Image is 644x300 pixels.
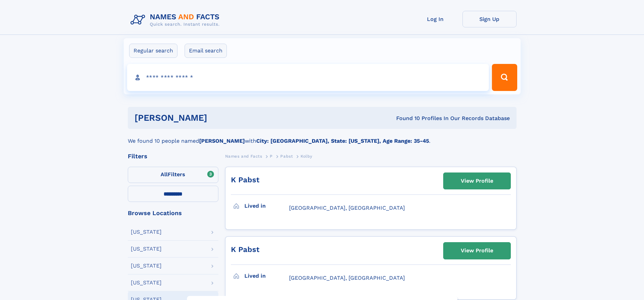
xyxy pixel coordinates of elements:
a: K Pabst [231,176,259,184]
label: Email search [185,44,227,58]
span: [GEOGRAPHIC_DATA], [GEOGRAPHIC_DATA] [289,275,405,281]
div: [US_STATE] [131,229,162,235]
div: View Profile [461,173,493,189]
div: Found 10 Profiles In Our Records Database [302,115,510,122]
a: Names and Facts [225,152,262,160]
label: Regular search [129,44,177,58]
a: Log In [408,11,462,27]
span: Kolby [301,154,312,159]
a: P [270,152,273,160]
h3: Lived in [244,200,289,212]
h1: [PERSON_NAME] [135,114,302,122]
a: View Profile [444,173,510,189]
div: View Profile [461,243,493,258]
span: [GEOGRAPHIC_DATA], [GEOGRAPHIC_DATA] [289,205,405,211]
span: P [270,154,273,159]
div: Browse Locations [128,210,218,216]
b: [PERSON_NAME] [199,138,245,144]
a: View Profile [444,243,510,259]
div: [US_STATE] [131,246,162,252]
span: Pabst [280,154,293,159]
button: Search Button [492,64,517,91]
div: [US_STATE] [131,280,162,285]
input: search input [127,64,489,91]
a: Sign Up [462,11,517,27]
a: K Pabst [231,245,259,254]
span: All [161,171,168,178]
div: Filters [128,153,218,159]
b: City: [GEOGRAPHIC_DATA], State: [US_STATE], Age Range: 35-45 [256,138,429,144]
a: Pabst [280,152,293,160]
label: Filters [128,167,218,183]
img: Logo Names and Facts [128,11,225,29]
div: [US_STATE] [131,263,162,269]
h3: Lived in [244,270,289,282]
div: We found 10 people named with . [128,129,517,145]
